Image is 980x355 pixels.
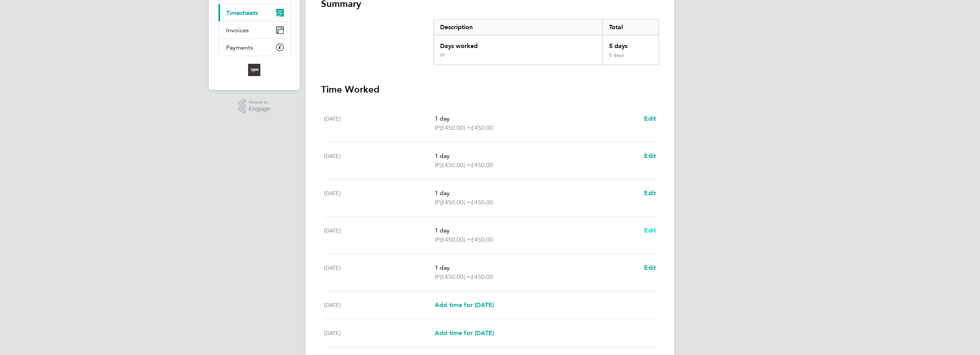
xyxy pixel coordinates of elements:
a: Invoices [219,22,290,38]
div: [DATE] [324,151,435,170]
span: IP [435,198,440,207]
span: IP [435,272,440,282]
div: Total [603,20,659,35]
span: Edit [644,152,656,159]
span: IP [435,235,440,244]
div: [DATE] [324,328,435,338]
a: Payments [219,39,290,56]
div: 5 days [603,52,659,65]
span: (£450.00) = [440,124,471,131]
a: Add time for [DATE] [435,300,494,310]
div: 5 days [603,35,659,52]
p: 1 day [435,189,638,198]
a: Edit [644,151,656,161]
span: Engage [249,106,270,112]
span: (£450.00) = [440,236,471,243]
span: £450.00 [471,273,493,280]
p: 1 day [435,263,638,272]
span: Payments [226,44,253,51]
span: £450.00 [471,199,493,206]
span: £450.00 [471,236,493,243]
span: Timesheets [226,9,258,17]
div: [DATE] [324,263,435,282]
span: IP [435,161,440,170]
a: Edit [644,226,656,235]
span: £450.00 [471,161,493,169]
a: Edit [644,189,656,198]
span: £450.00 [471,124,493,131]
span: Add time for [DATE] [435,301,494,309]
a: Edit [644,114,656,123]
img: foundtalent-logo-retina.png [248,64,260,76]
a: Edit [644,263,656,272]
span: Edit [644,115,656,122]
span: Edit [644,264,656,271]
span: Powered by [249,99,270,106]
span: (£450.00) = [440,273,471,280]
h3: Time Worked [321,83,659,96]
p: 1 day [435,226,638,235]
span: Invoices [226,27,249,34]
div: [DATE] [324,189,435,207]
a: Powered byEngage [238,99,271,114]
div: [DATE] [324,300,435,310]
p: 1 day [435,114,638,123]
p: 1 day [435,151,638,161]
div: Summary [434,19,659,65]
span: IP [435,123,440,133]
a: Go to home page [218,64,290,76]
a: Timesheets [219,4,290,21]
div: [DATE] [324,114,435,133]
div: Days worked [434,35,603,52]
span: Edit [644,227,656,234]
div: [DATE] [324,226,435,244]
div: Description [434,20,603,35]
a: Add time for [DATE] [435,328,494,338]
div: IP [440,52,445,58]
span: Add time for [DATE] [435,329,494,337]
span: Edit [644,189,656,197]
span: (£450.00) = [440,161,471,169]
span: (£450.00) = [440,199,471,206]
